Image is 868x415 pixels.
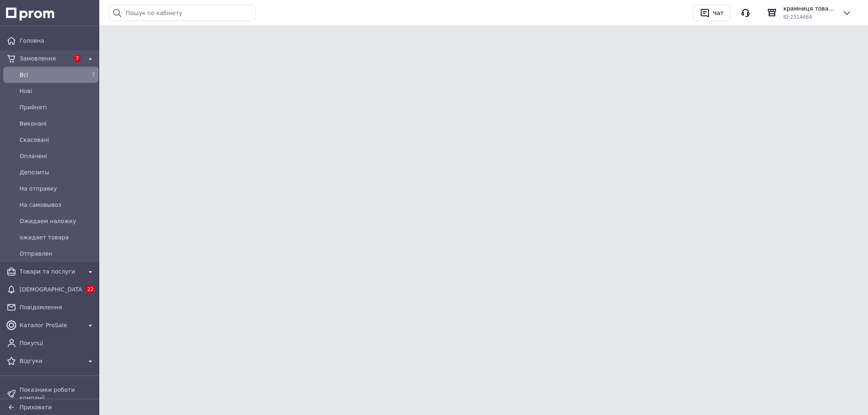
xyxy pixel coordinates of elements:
[693,5,730,21] button: Чат
[20,103,95,111] span: Прийняті
[783,4,835,13] span: крамниця товарів для здоров'я ДОБРІ™
[20,404,52,411] span: Приховати
[109,5,256,21] input: Пошук по кабінету
[20,185,95,193] span: На отправку
[20,250,95,258] span: Отправлен
[20,303,95,311] span: Повідомлення
[20,339,95,347] span: Покупці
[20,285,82,293] span: [DEMOGRAPHIC_DATA]
[20,87,95,95] span: Нові
[20,136,95,144] span: Скасовані
[20,217,95,225] span: Ожидаем наложку
[85,286,95,293] span: 22
[20,267,82,276] span: Товари та послуги
[20,357,82,365] span: Відгуки
[20,37,95,45] span: Головна
[20,120,95,128] span: Виконані
[20,71,79,79] span: Всi
[20,152,95,160] span: Оплачені
[20,233,95,241] span: ожидает товара
[74,55,81,62] span: 7
[20,321,82,329] span: Каталог ProSale
[20,201,95,209] span: На самовывоз
[783,14,812,20] span: ID: 2314664
[92,72,95,78] span: 7
[20,54,69,63] span: Замовлення
[711,7,725,19] div: Чат
[20,386,95,402] span: Показники роботи компанії
[20,168,95,176] span: Депозиты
